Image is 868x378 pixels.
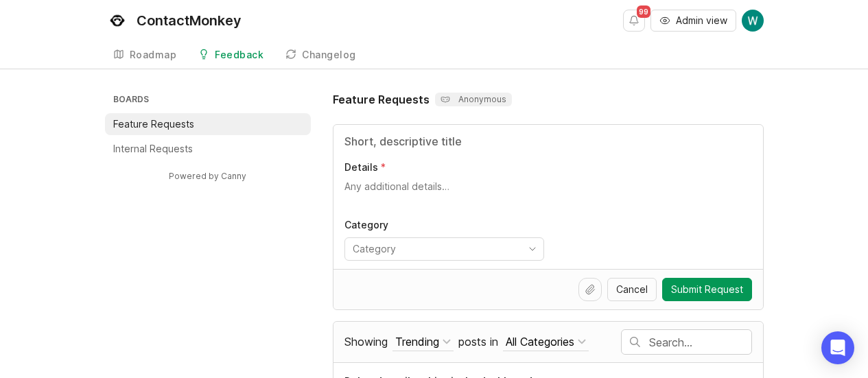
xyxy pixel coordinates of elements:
input: Search… [649,335,751,350]
span: posts in [458,335,498,349]
span: Showing [344,335,388,349]
p: Details [344,161,378,174]
p: Anonymous [441,94,506,105]
div: toggle menu [344,237,544,261]
span: Submit Request [671,283,743,296]
p: Internal Requests [113,142,193,156]
button: posts in [503,333,589,351]
button: Showing [392,333,454,351]
div: All Categories [506,334,574,349]
a: Changelog [277,41,364,69]
span: Admin view [676,14,727,27]
div: Open Intercom Messenger [821,331,854,364]
textarea: Details [344,180,752,207]
a: Feature Requests [105,113,311,135]
h1: Feature Requests [333,91,430,108]
div: Trending [395,334,439,349]
img: Wendy Pham [742,10,764,32]
input: Title [344,133,752,150]
div: Changelog [302,50,356,60]
span: 99 [637,5,650,18]
button: Cancel [607,278,657,301]
div: Feedback [215,50,263,60]
a: Internal Requests [105,138,311,160]
a: Feedback [190,41,272,69]
img: ContactMonkey logo [105,8,130,33]
button: Submit Request [662,278,752,301]
span: Cancel [616,283,648,296]
button: Admin view [650,10,736,32]
div: Roadmap [130,50,177,60]
p: Feature Requests [113,117,194,131]
p: Category [344,218,544,232]
a: Roadmap [105,41,185,69]
a: Powered by Canny [167,168,248,184]
input: Category [353,241,520,257]
h3: Boards [110,91,311,110]
svg: toggle icon [521,244,543,255]
div: ContactMonkey [137,14,242,27]
button: Notifications [623,10,645,32]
